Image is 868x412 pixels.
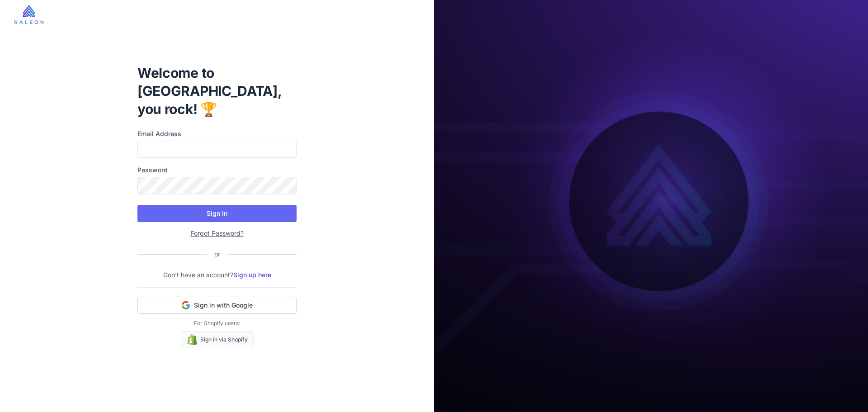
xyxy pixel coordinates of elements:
[137,319,297,327] p: For Shopify users:
[137,270,297,280] p: Don't have an account?
[137,129,297,139] label: Email Address
[137,165,297,175] label: Password
[207,249,227,259] div: or
[14,5,43,24] img: raleon-logo-whitebg.9aac0268.jpg
[191,229,244,237] a: Forgot Password?
[194,301,253,310] span: Sign in with Google
[137,297,297,314] button: Sign in with Google
[137,64,297,118] h1: Welcome to [GEOGRAPHIC_DATA], you rock! 🏆
[233,271,271,279] a: Sign up here
[181,331,254,348] a: Sign in via Shopify
[137,205,297,222] button: Sign In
